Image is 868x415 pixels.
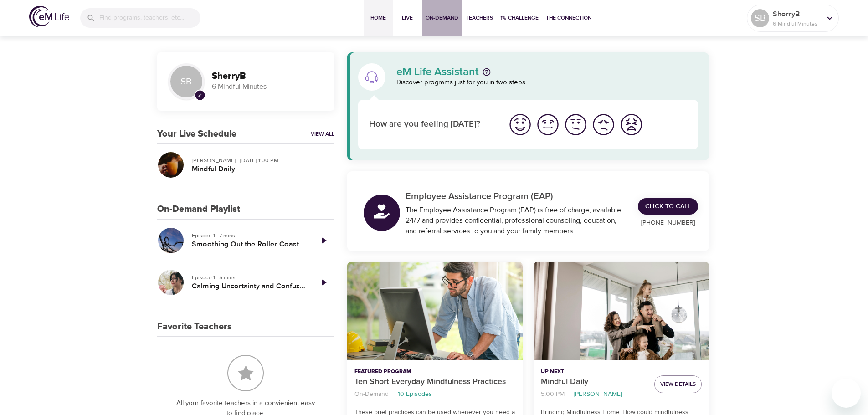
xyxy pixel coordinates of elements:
[506,111,534,138] button: I'm feeling great
[500,13,539,23] span: 1% Challenge
[574,389,622,399] p: [PERSON_NAME]
[466,13,493,23] span: Teachers
[534,262,709,361] button: Mindful Daily
[192,282,305,291] h5: Calming Uncertainty and Confusion
[773,9,821,20] p: SherryB
[192,273,305,282] p: Episode 1 · 5 mins
[654,375,702,393] button: View Details
[751,9,769,27] div: SB
[354,376,515,388] p: Ten Short Everyday Mindfulness Practices
[313,230,334,251] a: Play Episode
[426,13,458,23] span: On-Demand
[541,389,565,399] p: 5:00 PM
[157,129,236,139] h3: Your Live Schedule
[354,368,515,376] p: Featured Program
[29,6,69,27] img: logo
[562,111,590,138] button: I'm feeling ok
[157,227,185,254] button: Smoothing Out the Roller Coaster Ride of Stress
[541,368,647,376] p: Up Next
[563,112,588,137] img: ok
[645,201,691,212] span: Click to Call
[508,112,533,137] img: great
[617,111,645,138] button: I'm feeling worst
[192,164,327,174] h5: Mindful Daily
[367,13,389,23] span: Home
[406,190,627,203] p: Employee Assistance Program (EAP)
[192,231,305,240] p: Episode 1 · 7 mins
[369,118,495,131] p: How are you feeling [DATE]?
[619,112,644,137] img: worst
[99,8,200,28] input: Find programs, teachers, etc...
[832,379,861,408] iframe: Button to launch messaging window
[227,355,264,391] img: Favorite Teachers
[541,376,647,388] p: Mindful Daily
[365,70,379,84] img: eM Life Assistant
[773,20,821,28] p: 6 Mindful Minutes
[535,112,560,137] img: good
[192,156,327,164] p: [PERSON_NAME] · [DATE] 1:00 PM
[638,218,698,228] p: [PHONE_NUMBER]
[591,112,616,137] img: bad
[396,13,418,23] span: Live
[157,269,185,296] button: Calming Uncertainty and Confusion
[534,111,562,138] button: I'm feeling good
[311,130,334,138] a: View All
[638,198,698,215] a: Click to Call
[660,379,696,389] span: View Details
[157,322,232,332] h3: Favorite Teachers
[212,71,324,82] h3: SherryB
[354,388,515,400] nav: breadcrumb
[157,204,240,215] h3: On-Demand Playlist
[568,388,570,400] li: ·
[541,388,647,400] nav: breadcrumb
[347,262,523,361] button: Ten Short Everyday Mindfulness Practices
[398,389,432,399] p: 10 Episodes
[192,240,305,249] h5: Smoothing Out the Roller Coaster Ride of Stress
[168,63,205,100] div: SB
[590,111,617,138] button: I'm feeling bad
[392,388,394,400] li: ·
[313,272,334,293] a: Play Episode
[546,13,591,23] span: The Connection
[396,77,699,88] p: Discover programs just for you in two steps
[354,389,389,399] p: On-Demand
[406,205,627,236] div: The Employee Assistance Program (EAP) is free of charge, available 24/7 and provides confidential...
[396,67,479,77] p: eM Life Assistant
[212,82,324,92] p: 6 Mindful Minutes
